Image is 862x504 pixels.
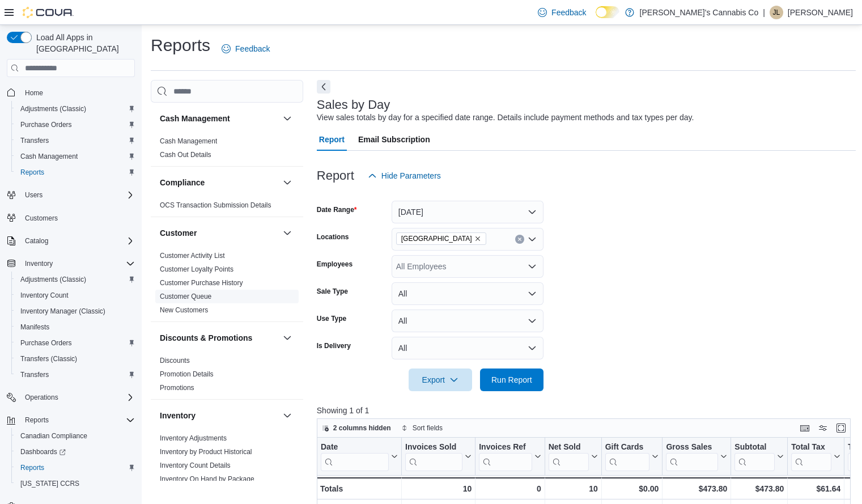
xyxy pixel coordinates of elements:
[401,233,472,244] span: [GEOGRAPHIC_DATA]
[281,409,294,422] button: Inventory
[11,460,139,476] button: Reports
[160,332,278,344] button: Discounts & Promotions
[16,304,135,318] span: Inventory Manager (Classic)
[160,177,205,188] h3: Compliance
[11,444,139,460] a: Dashboards
[16,352,82,366] a: Transfers (Classic)
[405,442,472,471] button: Invoices Sold
[16,477,84,490] a: [US_STATE] CCRS
[2,389,139,405] button: Operations
[551,7,586,18] span: Feedback
[405,442,462,471] div: Invoices Sold
[20,354,77,363] span: Transfers (Classic)
[666,442,718,453] div: Gross Sales
[320,482,398,495] div: Totals
[317,405,856,416] p: Showing 1 of 1
[20,391,135,404] span: Operations
[319,128,345,151] span: Report
[317,205,357,214] label: Date Range
[734,442,775,453] div: Subtotal
[392,201,543,223] button: [DATE]
[11,319,139,335] button: Manifests
[479,442,541,471] button: Invoices Ref
[16,304,110,318] a: Inventory Manager (Classic)
[763,6,765,19] p: |
[791,442,831,471] div: Total Tax
[16,134,53,147] a: Transfers
[474,235,481,242] button: Remove Lake Cowichan from selection in this group
[397,421,447,435] button: Sort fields
[160,150,211,159] span: Cash Out Details
[20,136,49,145] span: Transfers
[151,134,303,166] div: Cash Management
[235,43,270,54] span: Feedback
[734,442,775,471] div: Subtotal
[25,416,49,425] span: Reports
[20,370,49,379] span: Transfers
[20,234,53,248] button: Catalog
[16,352,135,366] span: Transfers (Classic)
[317,314,346,323] label: Use Type
[25,393,58,402] span: Operations
[160,332,252,344] h3: Discounts & Promotions
[791,442,840,471] button: Total Tax
[11,428,139,444] button: Canadian Compliance
[160,357,190,365] a: Discounts
[16,336,135,350] span: Purchase Orders
[317,260,353,269] label: Employees
[20,275,86,284] span: Adjustments (Classic)
[605,442,649,471] div: Gift Card Sales
[666,442,727,471] button: Gross Sales
[317,421,396,435] button: 2 columns hidden
[16,320,135,334] span: Manifests
[528,262,537,271] button: Open list of options
[16,445,135,459] span: Dashboards
[321,442,389,471] div: Date
[16,429,135,443] span: Canadian Compliance
[791,442,831,453] div: Total Tax
[25,236,48,245] span: Catalog
[151,198,303,217] div: Compliance
[160,113,278,124] button: Cash Management
[281,176,294,189] button: Compliance
[151,249,303,321] div: Customer
[151,354,303,399] div: Discounts & Promotions
[25,259,53,268] span: Inventory
[16,166,49,179] a: Reports
[317,112,694,124] div: View sales totals by day for a specified date range. Details include payment methods and tax type...
[479,442,532,471] div: Invoices Ref
[11,164,139,180] button: Reports
[11,303,139,319] button: Inventory Manager (Classic)
[317,98,390,112] h3: Sales by Day
[16,289,135,302] span: Inventory Count
[16,368,135,382] span: Transfers
[16,461,49,475] a: Reports
[160,461,231,470] span: Inventory Count Details
[20,211,135,225] span: Customers
[479,482,541,495] div: 0
[392,282,543,305] button: All
[392,337,543,359] button: All
[160,227,278,239] button: Customer
[596,6,619,18] input: Dark Mode
[160,410,196,421] h3: Inventory
[16,118,77,132] a: Purchase Orders
[160,265,233,273] a: Customer Loyalty Points
[16,102,135,116] span: Adjustments (Classic)
[160,475,254,483] a: Inventory On Hand by Package
[20,479,79,488] span: [US_STATE] CCRS
[528,235,537,244] button: Open list of options
[20,413,53,427] button: Reports
[533,1,591,24] a: Feedback
[20,188,135,202] span: Users
[2,233,139,249] button: Catalog
[11,367,139,383] button: Transfers
[11,117,139,133] button: Purchase Orders
[160,306,208,315] span: New Customers
[333,423,391,433] span: 2 columns hidden
[25,214,58,223] span: Customers
[834,421,848,435] button: Enter fullscreen
[160,278,243,287] span: Customer Purchase History
[160,292,211,301] span: Customer Queue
